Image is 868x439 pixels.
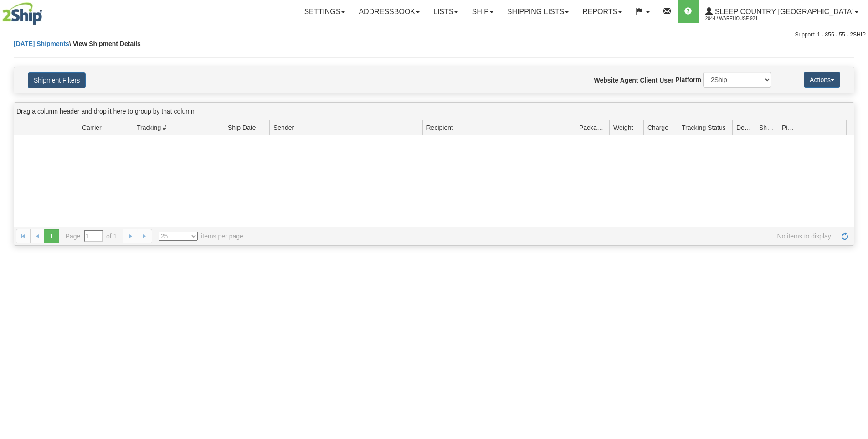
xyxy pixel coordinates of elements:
[352,0,426,23] a: Addressbook
[675,75,701,84] label: Platform
[579,123,606,132] span: Packages
[659,76,673,85] label: User
[14,103,854,120] div: grid grouping header
[2,2,42,25] img: logo2044.jpg
[705,14,774,23] span: 2044 / Warehouse 921
[575,0,629,23] a: Reports
[273,123,294,132] span: Sender
[2,31,866,39] div: Support: 1 - 855 - 55 - 2SHIP
[69,40,141,47] span: \ View Shipment Details
[66,230,117,242] span: Page of 1
[500,0,575,23] a: Shipping lists
[14,40,69,47] a: [DATE] Shipments
[594,76,618,85] label: Website
[82,123,102,132] span: Carrier
[159,232,243,241] span: items per page
[28,72,86,88] button: Shipment Filters
[736,123,751,132] span: Delivery Status
[640,76,657,85] label: Client
[44,229,59,243] span: 1
[713,8,854,15] span: Sleep Country [GEOGRAPHIC_DATA]
[837,229,852,243] a: Refresh
[256,232,831,241] span: No items to display
[297,0,352,23] a: Settings
[682,123,726,132] span: Tracking Status
[137,123,166,132] span: Tracking #
[699,0,865,23] a: Sleep Country [GEOGRAPHIC_DATA] 2044 / Warehouse 921
[426,123,453,132] span: Recipient
[804,72,840,88] button: Actions
[620,76,638,85] label: Agent
[228,123,256,132] span: Ship Date
[782,123,797,132] span: Pickup Status
[613,123,633,132] span: Weight
[465,0,500,23] a: Ship
[647,123,668,132] span: Charge
[759,123,774,132] span: Shipment Issues
[426,0,465,23] a: Lists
